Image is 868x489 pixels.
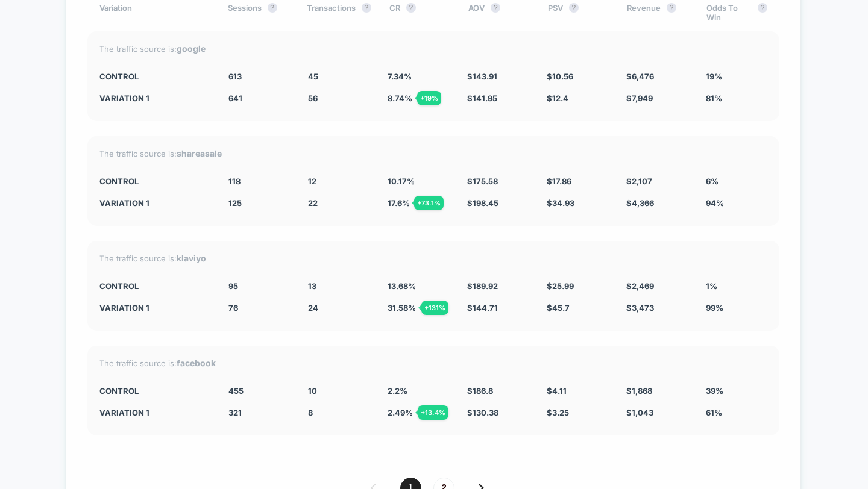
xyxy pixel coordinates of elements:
div: + 73.1 % [414,196,444,210]
span: $ 2,469 [626,281,654,291]
span: 13.68 % [388,281,416,291]
span: 24 [308,303,318,313]
div: 39% [706,386,767,396]
span: 2.2 % [388,386,407,396]
div: 19% [706,72,767,81]
button: ? [758,3,767,13]
span: 76 [228,303,238,313]
div: CONTROL [99,386,210,396]
div: CONTROL [99,176,210,186]
div: + 131 % [421,301,448,315]
strong: shareasale [177,148,222,158]
span: 8.74 % [388,93,412,103]
div: CONTROL [99,72,210,81]
div: 1% [706,281,767,291]
span: $ 1,043 [626,408,653,417]
div: The traffic source is: [99,148,767,158]
div: Variation 1 [99,408,210,417]
div: Sessions [228,3,289,22]
span: 8 [308,408,313,417]
div: Variation 1 [99,303,210,313]
span: 321 [228,408,242,417]
button: ? [362,3,371,13]
span: 56 [308,93,318,103]
span: 10.17 % [388,176,415,186]
button: ? [268,3,277,13]
span: 613 [228,72,242,81]
div: + 13.4 % [418,405,448,420]
span: 95 [228,281,238,291]
button: ? [406,3,416,13]
span: 45 [308,72,318,81]
strong: google [177,43,206,54]
span: $ 34.93 [547,198,574,208]
span: 455 [228,386,244,396]
div: CR [389,3,450,22]
span: 641 [228,93,242,103]
span: 10 [308,386,317,396]
span: $ 175.58 [467,176,498,186]
button: ? [667,3,676,13]
div: 81% [706,93,767,103]
span: $ 1,868 [626,386,652,396]
div: AOV [468,3,529,22]
div: The traffic source is: [99,358,767,368]
span: 13 [308,281,316,291]
span: 125 [228,198,242,208]
div: Odds To Win [706,3,767,22]
div: 6% [706,176,767,186]
div: Variation 1 [99,93,210,103]
span: $ 6,476 [626,72,654,81]
span: 12 [308,176,316,186]
div: 99% [706,303,767,313]
span: $ 7,949 [626,93,653,103]
strong: klaviyo [177,253,206,263]
div: The traffic source is: [99,253,767,263]
div: Transactions [307,3,371,22]
span: $ 2,107 [626,176,652,186]
div: 94% [706,198,767,208]
div: Revenue [627,3,688,22]
div: 61% [706,408,767,417]
span: $ 4,366 [626,198,654,208]
div: The traffic source is: [99,43,767,54]
span: $ 25.99 [547,281,574,291]
span: 22 [308,198,318,208]
span: $ 130.38 [467,408,498,417]
span: $ 17.86 [547,176,571,186]
span: $ 3,473 [626,303,654,313]
span: $ 144.71 [467,303,498,313]
span: $ 45.7 [547,303,570,313]
span: $ 4.11 [547,386,567,396]
div: Variation [99,3,210,22]
div: + 19 % [417,91,441,105]
button: ? [491,3,500,13]
strong: facebook [177,358,216,368]
div: CONTROL [99,281,210,291]
span: $ 189.92 [467,281,498,291]
span: 7.34 % [388,72,412,81]
span: $ 3.25 [547,408,569,417]
span: $ 186.8 [467,386,493,396]
span: 17.6 % [388,198,410,208]
span: 118 [228,176,241,186]
span: $ 198.45 [467,198,498,208]
div: PSV [548,3,609,22]
span: $ 12.4 [547,93,568,103]
span: $ 143.91 [467,72,497,81]
div: Variation 1 [99,198,210,208]
button: ? [569,3,579,13]
span: 31.58 % [388,303,416,313]
span: $ 141.95 [467,93,497,103]
span: $ 10.56 [547,72,573,81]
span: 2.49 % [388,408,413,417]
